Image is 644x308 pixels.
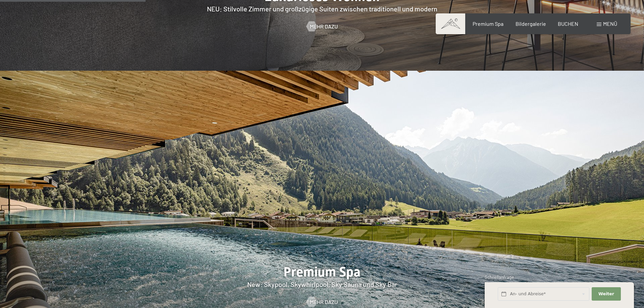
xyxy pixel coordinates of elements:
a: BUCHEN [558,20,578,27]
a: Bildergalerie [516,20,546,27]
span: Mehr dazu [310,23,338,30]
a: Mehr dazu [307,23,338,30]
span: Menü [603,20,617,27]
span: Schnellanfrage [485,274,514,280]
span: Mehr dazu [310,298,338,306]
button: Weiter [592,287,621,301]
a: Mehr dazu [307,298,338,306]
a: Premium Spa [473,20,503,27]
span: Weiter [598,291,614,297]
